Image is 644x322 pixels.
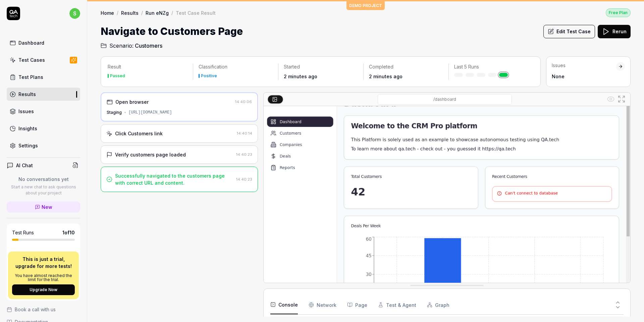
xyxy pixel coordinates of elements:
time: 2 minutes ago [369,74,402,79]
a: Dashboard [7,36,80,49]
span: 1 of 10 [62,229,75,236]
a: Test Plans [7,71,80,84]
div: Open browser [115,98,149,105]
a: Insights [7,122,80,135]
span: Book a call with us [15,306,56,313]
div: Verify customers page loaded [115,151,186,158]
div: / [171,9,173,16]
button: Test & Agent [378,295,416,314]
div: Test Cases [18,56,45,63]
time: 14:40:06 [235,99,252,104]
a: Settings [7,139,80,152]
h5: Test Runs [12,230,34,236]
p: No conversations yet [7,176,80,183]
a: Issues [7,105,80,118]
a: New [7,201,80,213]
button: Console [270,295,298,314]
h1: Navigate to Customers Page [101,24,243,39]
time: 2 minutes ago [284,74,317,79]
span: Scenario: [108,42,133,50]
p: This is just a trial, upgrade for more tests! [12,256,75,270]
div: Test Plans [18,74,43,81]
div: Positive [201,74,217,78]
button: Free Plan [606,8,631,17]
p: Start a new chat to ask questions about your project [7,184,80,196]
button: Graph [427,295,449,314]
time: 14:40:23 [236,152,252,157]
div: / [117,9,118,16]
div: [URL][DOMAIN_NAME] [128,109,172,116]
a: Results [121,9,139,16]
img: Screenshot [264,91,630,321]
div: Issues [18,108,34,115]
div: Results [18,91,36,98]
p: Classification [199,63,273,70]
button: Rerun [598,25,631,38]
p: Completed [369,63,443,70]
div: / [141,9,143,16]
div: Settings [18,142,38,149]
button: Show all interative elements [605,94,616,104]
a: Run eNZg [146,9,169,16]
div: Click Customers link [115,130,163,137]
button: Network [309,295,336,314]
p: Last 5 Runs [454,63,528,70]
button: Edit Test Case [543,25,595,38]
a: Book a call with us [7,306,80,313]
h4: AI Chat [16,162,33,169]
div: Passed [110,74,125,78]
time: 14:40:14 [237,131,252,136]
time: 14:40:23 [236,177,252,182]
button: Page [347,295,367,314]
div: Test Case Result [176,9,216,16]
div: None [552,73,616,80]
div: Issues [552,62,616,69]
a: Home [101,9,114,16]
div: Successfully navigated to the customers page with correct URL and content. [115,172,233,186]
a: Results [7,88,80,101]
div: Staging [107,109,122,116]
p: Started [284,63,358,70]
button: s [69,7,80,20]
span: Customers [135,42,162,50]
button: Upgrade Now [12,284,75,295]
a: Scenario:Customers [101,42,162,50]
span: s [69,8,80,19]
div: Insights [18,125,37,132]
p: Result [108,63,187,70]
button: Open in full screen [616,94,627,104]
p: You have almost reached the limit for the trial. [12,274,75,282]
div: Dashboard [18,39,44,46]
a: Test Cases [7,53,80,66]
span: New [42,203,52,211]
